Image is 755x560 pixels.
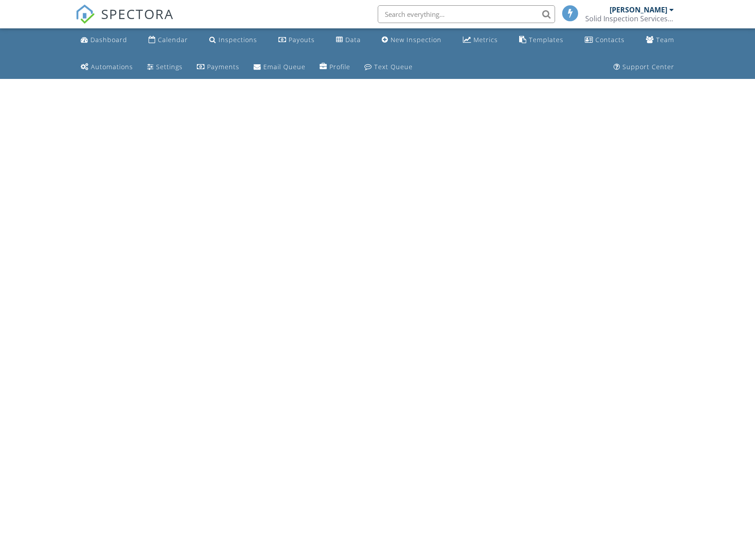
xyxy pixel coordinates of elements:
a: SPECTORA [75,12,174,31]
a: Payouts [275,32,318,48]
div: Email Queue [263,63,305,71]
a: Automations (Basic) [77,59,137,75]
div: Team [656,35,674,44]
a: Metrics [459,32,501,48]
a: Email Queue [250,59,309,75]
a: Contacts [581,32,628,48]
div: Settings [156,63,183,71]
div: Text Queue [374,63,413,71]
div: Calendar [158,35,188,44]
div: Templates [529,35,563,44]
div: Automations [91,63,133,71]
div: Profile [329,63,350,71]
div: Contacts [595,35,625,44]
a: Calendar [145,32,192,48]
div: Inspections [219,35,257,44]
div: New Inspection [391,35,442,44]
a: Dashboard [77,32,131,48]
span: SPECTORA [101,4,174,23]
div: Dashboard [90,35,127,44]
a: Payments [193,59,243,75]
div: Metrics [473,35,498,44]
input: Search everything... [378,5,555,23]
a: Support Center [610,59,678,75]
a: Inspections [206,32,261,48]
a: Text Queue [361,59,416,75]
div: Payouts [289,35,315,44]
a: Team [642,32,678,48]
div: [PERSON_NAME] [610,5,667,14]
a: New Inspection [378,32,445,48]
div: Data [345,35,361,44]
div: Solid Inspection Services LLC [585,14,674,23]
a: Settings [144,59,186,75]
div: Payments [207,63,239,71]
a: Data [333,32,364,48]
div: Support Center [622,63,674,71]
img: The Best Home Inspection Software - Spectora [75,4,95,24]
a: Templates [516,32,567,48]
a: Company Profile [316,59,354,75]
